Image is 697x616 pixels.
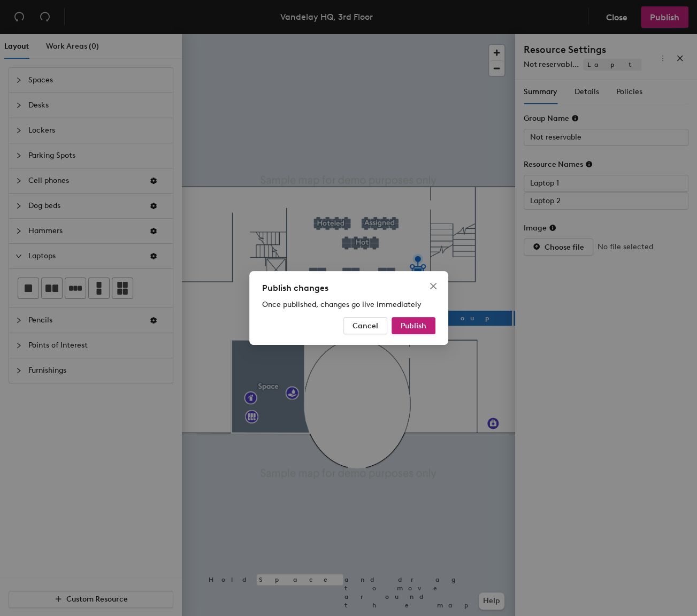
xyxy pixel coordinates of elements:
button: Close [425,278,442,295]
button: Cancel [343,317,387,334]
span: Publish [401,321,426,330]
span: Once published, changes go live immediately [262,300,422,309]
span: Cancel [353,321,378,330]
span: close [429,282,438,290]
span: Close [425,282,442,290]
div: Publish changes [262,282,435,295]
button: Publish [392,317,435,334]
